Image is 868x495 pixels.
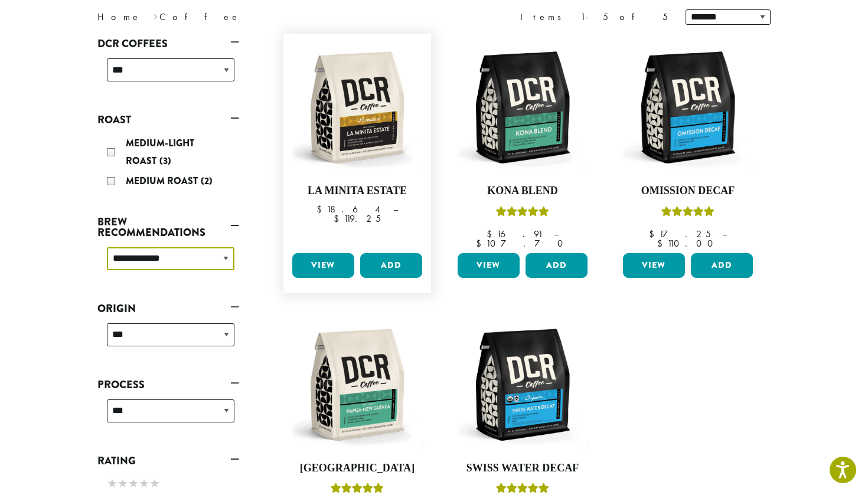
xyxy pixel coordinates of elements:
a: Home [97,11,141,23]
nav: Breadcrumb [97,10,416,24]
div: Brew Recommendations [97,242,239,284]
a: DCR Coffees [97,34,239,54]
a: Rating [97,451,239,471]
div: Origin [97,319,239,360]
div: Process [97,395,239,437]
a: View [458,253,520,278]
bdi: 16.91 [487,228,543,240]
h4: Omission Decaf [620,185,756,198]
button: Add [526,253,588,278]
span: Medium Roast [126,174,201,188]
div: DCR Coffees [97,54,239,96]
span: $ [657,237,667,250]
img: DCR-12oz-Kona-Blend-Stock-scaled.png [455,40,590,175]
img: DCR-12oz-La-Minita-Estate-Stock-scaled.png [289,40,425,175]
span: – [554,228,559,240]
a: Process [97,375,239,395]
bdi: 17.25 [649,228,711,240]
span: ★ [139,475,149,492]
a: View [292,253,354,278]
img: DCR-12oz-Omission-Decaf-scaled.png [620,40,756,175]
bdi: 119.25 [334,212,381,225]
button: Add [360,253,422,278]
span: ★ [107,475,118,492]
span: $ [476,237,486,250]
div: Items 1-5 of 5 [520,10,668,24]
div: Roast [97,130,239,197]
button: Add [691,253,753,278]
a: Roast [97,110,239,130]
span: $ [334,212,344,225]
div: Rated 5.00 out of 5 [496,205,549,222]
a: Brew Recommendations [97,212,239,242]
div: Rated 4.33 out of 5 [661,205,714,222]
a: Kona BlendRated 5.00 out of 5 [455,40,590,248]
img: DCR-12oz-Papua-New-Guinea-Stock-scaled.png [289,317,425,453]
span: $ [487,228,497,240]
img: DCR-12oz-FTO-Swiss-Water-Decaf-Stock-scaled.png [455,317,590,453]
a: La Minita Estate [289,40,425,248]
span: $ [649,228,659,240]
h4: Kona Blend [455,185,590,198]
a: Omission DecafRated 4.33 out of 5 [620,40,756,248]
span: › [154,6,158,24]
span: Medium-Light Roast [126,136,194,168]
bdi: 18.64 [316,203,382,215]
h4: Swiss Water Decaf [455,462,590,475]
span: – [722,228,727,240]
h4: [GEOGRAPHIC_DATA] [289,462,425,475]
span: ★ [149,475,160,492]
span: ★ [118,475,128,492]
a: Origin [97,299,239,319]
span: – [393,203,398,215]
span: (2) [201,174,213,188]
span: ★ [128,475,139,492]
bdi: 107.70 [476,237,569,250]
h4: La Minita Estate [289,185,425,198]
bdi: 110.00 [657,237,719,250]
span: (3) [159,154,171,168]
a: View [623,253,685,278]
span: $ [316,203,327,215]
